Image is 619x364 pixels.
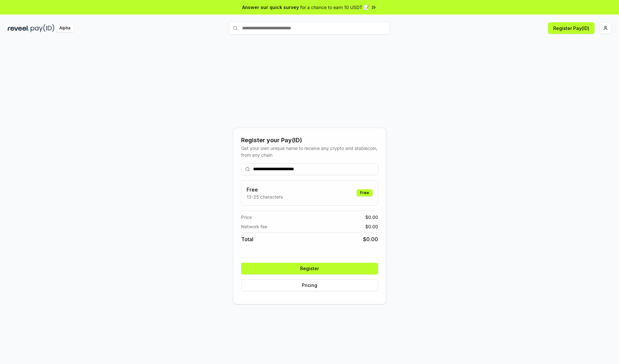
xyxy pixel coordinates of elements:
[31,24,54,32] img: pay_id
[242,4,299,11] span: Answer our quick survey
[241,136,378,145] div: Register your Pay(ID)
[241,214,252,221] span: Price
[247,186,283,193] h3: Free
[8,24,29,32] img: reveel_dark
[241,280,378,291] button: Pricing
[241,223,267,230] span: Network fee
[365,223,378,230] span: $ 0.00
[247,193,283,200] p: 13-25 characters
[300,4,369,11] span: for a chance to earn 10 USDT 📝
[241,145,378,158] div: Get your own unique name to receive any crypto and stablecoin, from any chain
[365,214,378,221] span: $ 0.00
[363,235,378,243] span: $ 0.00
[241,263,378,274] button: Register
[241,235,253,243] span: Total
[548,22,594,34] button: Register Pay(ID)
[357,189,373,196] div: Free
[56,24,74,32] div: Alpha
